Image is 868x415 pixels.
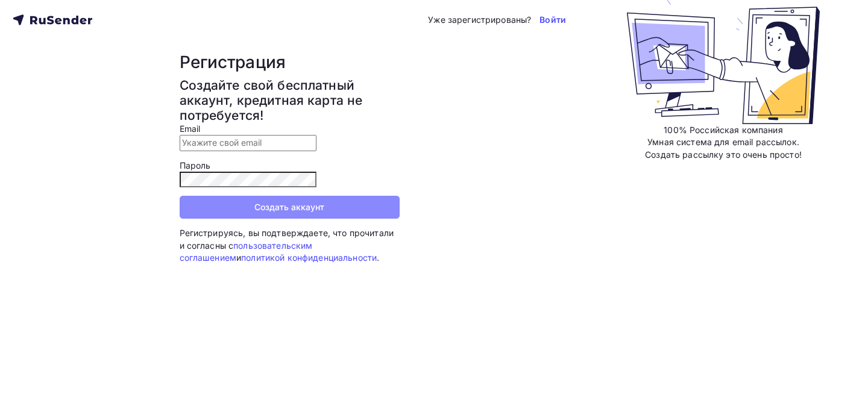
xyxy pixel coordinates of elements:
[180,160,400,172] div: Пароль
[180,227,400,264] div: Регистрируясь, вы подтверждаете, что прочитали и согласны с и .
[241,252,377,263] a: политикой конфиденциальности
[180,123,400,135] div: Email
[645,136,802,161] div: Умная система для email рассылок. Создать рассылку это очень просто!
[180,135,316,151] input: Укажите свой email
[180,196,400,219] button: Создать аккаунт
[180,240,313,263] a: пользовательским соглашением
[180,78,400,123] h3: Создайте свой бесплатный аккаунт, кредитная карта не потребуется!
[664,124,782,136] div: 100% Российская компания
[180,52,400,73] h1: Регистрация
[428,14,531,26] div: Уже зарегистрированы?
[539,14,566,26] a: Войти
